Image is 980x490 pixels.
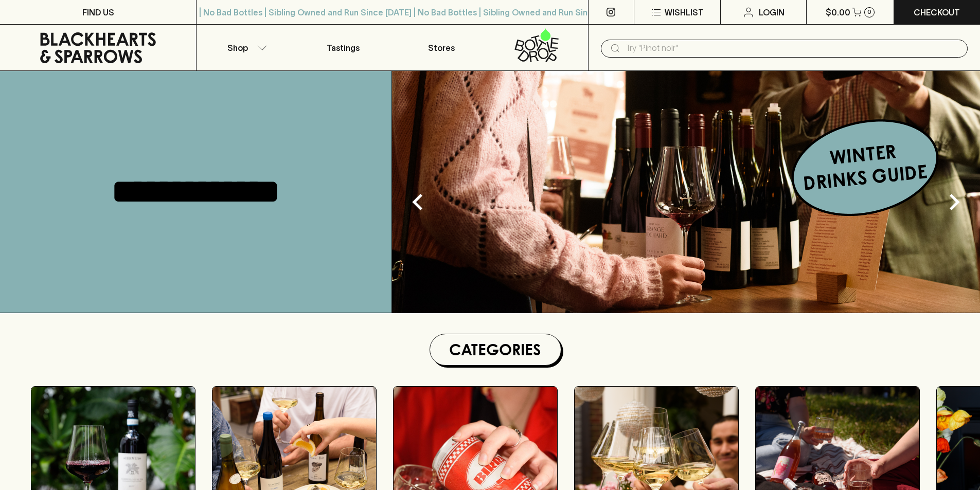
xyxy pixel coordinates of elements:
[759,6,785,19] p: Login
[397,182,438,223] button: Previous
[428,42,455,54] p: Stores
[294,25,392,70] a: Tastings
[665,6,704,19] p: Wishlist
[327,42,360,54] p: Tastings
[626,40,959,57] input: Try "Pinot noir"
[82,6,114,19] p: FIND US
[197,25,294,70] button: Shop
[392,71,980,313] img: optimise
[867,9,871,15] p: 0
[914,6,960,19] p: Checkout
[434,338,557,361] h1: Categories
[227,42,248,54] p: Shop
[826,6,850,19] p: $0.00
[393,25,490,70] a: Stores
[934,182,975,223] button: Next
